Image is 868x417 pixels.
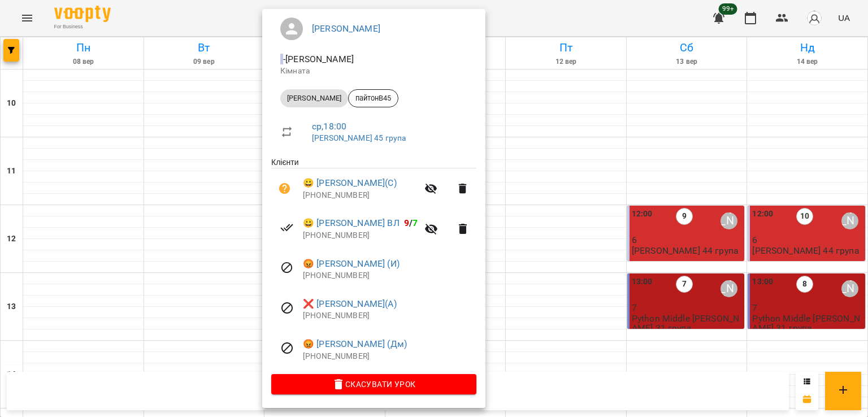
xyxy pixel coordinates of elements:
[303,337,407,351] a: 😡 [PERSON_NAME] (Дм)
[303,270,476,281] p: [PHONE_NUMBER]
[404,218,418,228] b: /
[271,175,298,202] button: Візит ще не сплачено. Додати оплату?
[280,261,294,275] svg: Візит скасовано
[303,216,400,230] a: 😀 [PERSON_NAME] ВЛ
[280,54,356,64] span: - [PERSON_NAME]
[303,351,476,362] p: [PHONE_NUMBER]
[271,157,476,374] ul: Клієнти
[303,176,397,190] a: 😀 [PERSON_NAME](С)
[349,93,398,103] span: пайтонВ45
[404,218,409,228] span: 9
[303,297,397,311] a: ❌ [PERSON_NAME](А)
[280,221,294,234] svg: Візит сплачено
[280,93,348,103] span: [PERSON_NAME]
[280,377,467,391] span: Скасувати Урок
[312,23,380,34] a: [PERSON_NAME]
[303,230,418,241] p: [PHONE_NUMBER]
[280,66,467,77] p: Кімната
[280,341,294,355] svg: Візит скасовано
[303,190,418,201] p: [PHONE_NUMBER]
[348,89,398,107] div: пайтонВ45
[413,218,418,228] span: 7
[280,301,294,315] svg: Візит скасовано
[303,310,476,322] p: [PHONE_NUMBER]
[312,121,346,132] a: ср , 18:00
[303,257,400,271] a: 😡 [PERSON_NAME] (И)
[312,133,406,142] a: [PERSON_NAME] 45 група
[271,374,476,394] button: Скасувати Урок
